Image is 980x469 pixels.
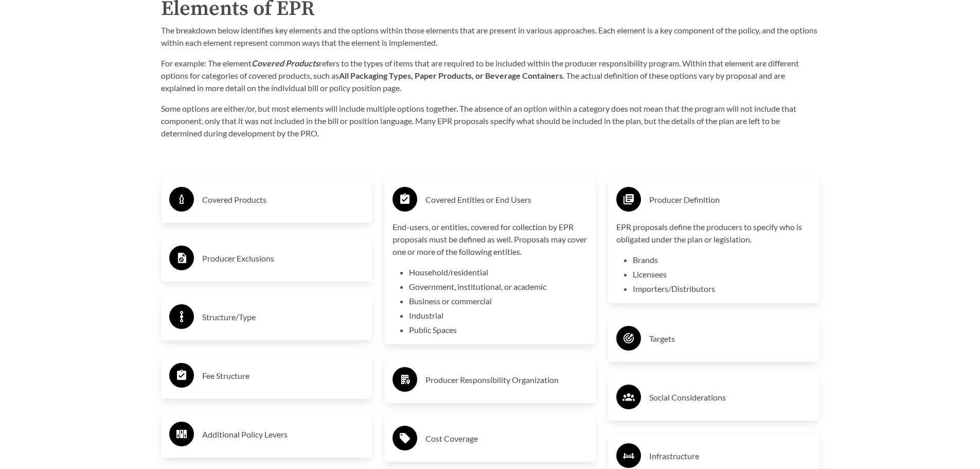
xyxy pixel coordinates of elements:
[202,250,364,267] h3: Producer Exclusions
[409,324,587,336] li: Public Spaces
[409,295,587,307] li: Business or commercial
[202,309,364,325] h3: Structure/Type
[339,71,563,80] strong: All Packaging Types, Paper Products, or Beverage Containers
[161,24,819,49] p: The breakdown below identifies key elements and the options within those elements that are presen...
[649,331,811,347] h3: Targets
[252,58,319,68] strong: Covered Products
[409,266,587,279] li: Household/residential
[649,448,811,464] h3: Infrastructure
[393,221,587,258] p: End-users, or entities, covered for collection by EPR proposals must be defined as well. Proposal...
[616,221,811,246] p: EPR proposals define the producers to specify who is obligated under the plan or legislation.
[425,430,587,447] h3: Cost Coverage
[633,254,811,266] li: Brands
[409,309,587,322] li: Industrial
[202,426,364,443] h3: Additional Policy Levers
[649,192,811,208] h3: Producer Definition
[161,57,819,94] p: For example: The element refers to the types of items that are required to be included within the...
[649,389,811,406] h3: Social Considerations
[633,268,811,281] li: Licensees
[161,102,819,140] p: Some options are either/or, but most elements will include multiple options together. The absence...
[202,368,364,384] h3: Fee Structure
[202,192,364,208] h3: Covered Products
[633,283,811,295] li: Importers/Distributors
[425,372,587,388] h3: Producer Responsibility Organization
[409,281,587,293] li: Government, institutional, or academic
[425,192,587,208] h3: Covered Entities or End Users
